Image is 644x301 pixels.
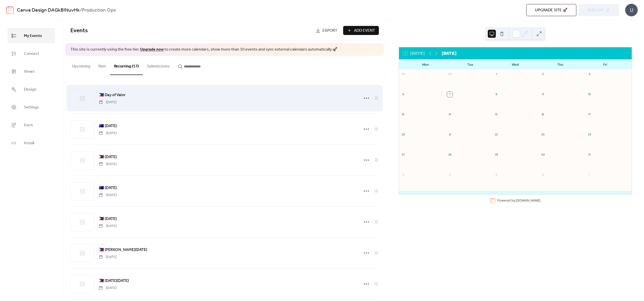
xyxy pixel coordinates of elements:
[99,154,117,160] a: 🇵🇭 [DATE]
[8,46,55,61] a: Connect
[587,152,592,158] div: 31
[583,60,628,70] div: Fri
[17,6,80,15] a: Canva Design DAGkBINuvHk
[6,6,14,14] img: logo
[540,172,546,178] div: 6
[540,112,546,117] div: 16
[99,100,116,105] span: [DATE]
[82,6,116,15] b: Production Ops
[80,6,82,15] b: /
[99,185,117,191] span: 🇦🇺 [DATE]
[99,123,117,129] a: 🇦🇺 [DATE]
[24,68,35,76] span: Views
[99,185,117,191] a: 🇦🇺 [DATE]
[516,198,540,203] a: [DOMAIN_NAME]
[494,172,499,178] div: 5
[24,50,39,58] span: Connect
[24,103,39,111] span: Settings
[400,92,406,97] div: 6
[24,32,42,40] span: My Events
[323,28,337,34] span: Export
[403,60,448,70] div: Mon
[540,92,546,97] div: 9
[493,60,538,70] div: Wed
[99,162,116,167] span: [DATE]
[8,64,55,79] a: Views
[143,56,174,74] button: Submissions
[497,198,540,203] div: Powered by
[99,223,116,229] span: [DATE]
[400,71,406,77] div: 29
[540,71,546,77] div: 2
[447,132,453,137] div: 21
[99,92,126,98] span: 🇵🇭 Day of Valor
[99,123,117,129] span: 🇦🇺 [DATE]
[99,216,117,222] a: 🇵🇭 [DATE]
[354,28,375,34] span: Add Event
[400,132,406,137] div: 20
[587,92,592,97] div: 10
[99,247,147,253] span: 🇵🇭 [PERSON_NAME][DATE]
[99,285,116,291] span: [DATE]
[140,46,164,53] a: Upgrade now
[343,26,379,35] button: Add Event
[99,278,129,284] a: 🇵🇭 [DATE][DATE]
[448,60,493,70] div: Tue
[526,4,576,16] button: Upgrade site 🚀
[400,112,406,117] div: 13
[447,172,453,178] div: 4
[400,152,406,158] div: 27
[400,172,406,178] div: 3
[587,71,592,77] div: 3
[8,135,55,150] a: Install
[99,92,126,98] a: 🇵🇭 Day of Valor
[70,47,337,52] span: This site is currently using the free tier. to create more calendars, show more than 10 events an...
[24,86,36,93] span: Design
[535,7,568,13] span: Upgrade site 🚀
[447,152,453,158] div: 28
[99,193,116,198] span: [DATE]
[24,121,33,129] span: Form
[8,82,55,97] a: Design
[587,132,592,137] div: 24
[68,56,94,74] button: Upcoming
[540,132,546,137] div: 23
[494,132,499,137] div: 22
[587,112,592,117] div: 17
[8,28,55,43] a: My Events
[99,154,117,160] span: 🇵🇭 [DATE]
[447,92,453,97] div: 7
[442,50,456,56] div: [DATE]
[494,152,499,158] div: 29
[70,25,88,36] span: Events
[99,216,117,222] span: 🇵🇭 [DATE]
[8,117,55,133] a: Form
[538,60,583,70] div: Thu
[312,26,341,35] a: Export
[625,4,638,16] div: U
[99,247,147,253] a: 🇵🇭 [PERSON_NAME][DATE]
[587,172,592,178] div: 7
[24,139,34,147] span: Install
[110,56,143,75] button: Recurring (17)
[540,152,546,158] div: 30
[447,71,453,77] div: 30
[494,71,499,77] div: 1
[8,99,55,115] a: Settings
[447,112,453,117] div: 14
[99,131,116,136] span: [DATE]
[99,254,116,260] span: [DATE]
[494,112,499,117] div: 15
[494,92,499,97] div: 8
[94,56,110,74] button: Past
